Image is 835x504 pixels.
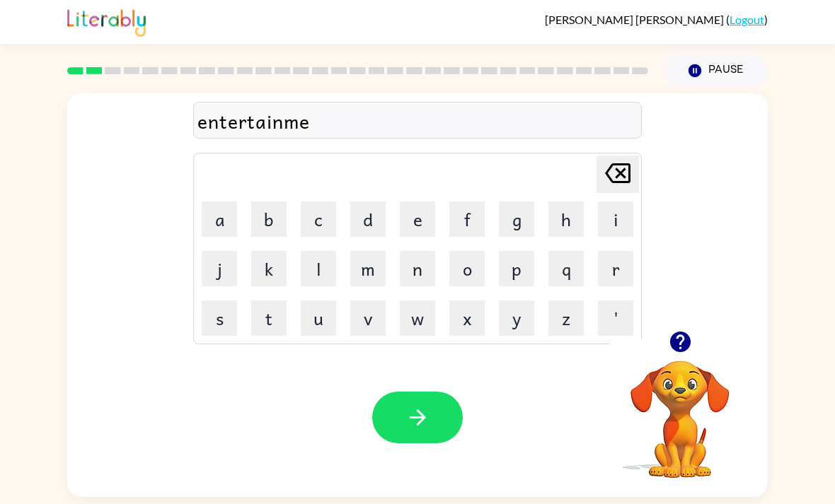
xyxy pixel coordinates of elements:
button: Pause [665,54,768,87]
button: p [499,251,534,286]
button: s [202,300,237,336]
button: k [251,251,287,286]
button: g [499,201,534,237]
button: ' [598,300,633,336]
button: h [548,201,584,237]
button: e [400,201,435,237]
button: n [400,251,435,286]
div: ( ) [545,13,768,26]
button: v [350,300,386,336]
button: f [449,201,485,237]
button: l [301,251,336,286]
button: z [548,300,584,336]
button: d [350,201,386,237]
button: a [202,201,237,237]
button: m [350,251,386,286]
img: Literably [67,6,146,37]
span: [PERSON_NAME] [PERSON_NAME] [545,13,726,26]
button: u [301,300,336,336]
button: i [598,201,633,237]
button: y [499,300,534,336]
button: j [202,251,237,286]
button: o [449,251,485,286]
div: entertainme [197,106,638,136]
a: Logout [730,13,764,26]
button: r [598,251,633,286]
button: q [548,251,584,286]
button: c [301,201,336,237]
button: w [400,300,435,336]
button: b [251,201,287,237]
video: Your browser must support playing .mp4 files to use Literably. Please try using another browser. [609,339,751,480]
button: t [251,300,287,336]
button: x [449,300,485,336]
